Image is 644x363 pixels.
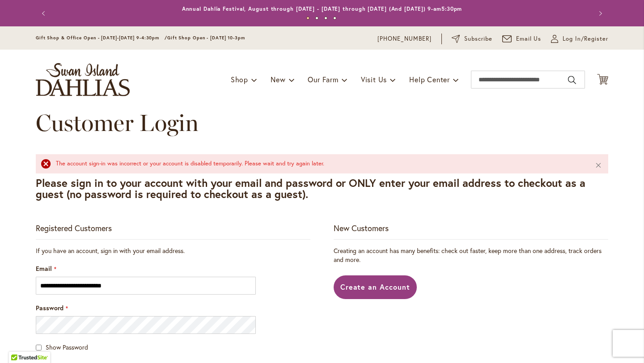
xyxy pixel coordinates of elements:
strong: New Customers [334,223,389,233]
a: Create an Account [334,275,417,299]
button: 4 of 4 [333,17,336,20]
button: Previous [36,4,54,22]
span: Email Us [516,34,542,43]
a: Annual Dahlia Festival, August through [DATE] - [DATE] through [DATE] (And [DATE]) 9-am5:30pm [182,5,462,12]
span: Create an Account [340,282,411,291]
span: Email [36,264,52,273]
span: Subscribe [464,34,492,43]
p: Creating an account has many benefits: check out faster, keep more than one address, track orders... [334,246,608,264]
strong: Registered Customers [36,223,112,233]
a: store logo [36,63,130,96]
button: 3 of 4 [324,17,327,20]
span: Visit Us [361,75,387,84]
span: Show Password [46,343,88,351]
a: Log In/Register [551,34,608,43]
a: [PHONE_NUMBER] [377,34,432,43]
span: Password [36,304,64,312]
span: Help Center [409,75,450,84]
span: New [271,75,285,84]
button: 1 of 4 [306,17,309,20]
span: Gift Shop & Office Open - [DATE]-[DATE] 9-4:30pm / [36,35,167,41]
span: Log In/Register [563,34,608,43]
button: Next [590,4,608,22]
strong: Please sign in to your account with your email and password or ONLY enter your email address to c... [36,176,585,201]
span: Gift Shop Open - [DATE] 10-3pm [167,35,245,41]
button: 2 of 4 [315,17,318,20]
span: Our Farm [308,75,338,84]
a: Email Us [502,34,542,43]
span: Customer Login [36,109,199,137]
span: Shop [231,75,248,84]
div: The account sign-in was incorrect or your account is disabled temporarily. Please wait and try ag... [56,160,581,168]
a: Subscribe [452,34,492,43]
div: If you have an account, sign in with your email address. [36,246,310,255]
